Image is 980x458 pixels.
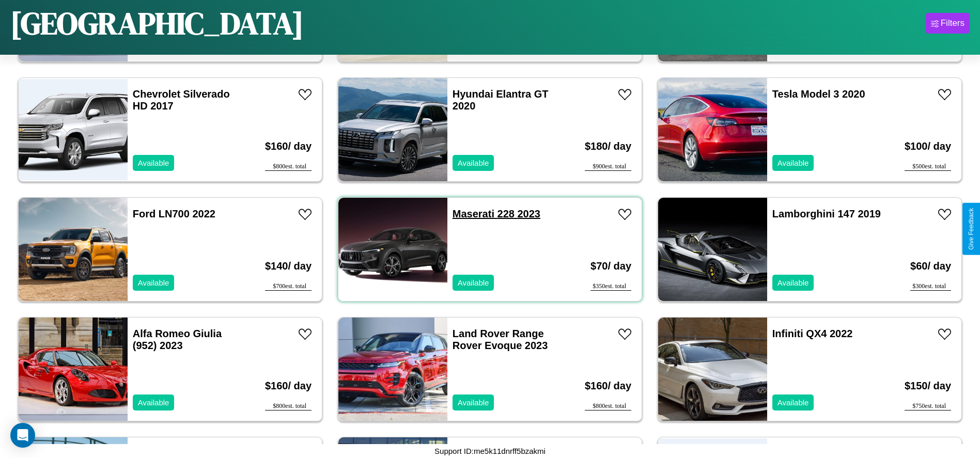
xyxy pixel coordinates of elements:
h1: [GEOGRAPHIC_DATA] [10,2,304,44]
div: $ 350 est. total [590,282,631,291]
h3: $ 70 / day [590,250,631,282]
a: Land Rover Range Rover Evoque 2023 [453,328,548,351]
div: $ 500 est. total [905,163,951,171]
p: Available [458,156,489,170]
a: Maserati 228 2023 [453,208,540,219]
div: Give Feedback [968,208,975,250]
h3: $ 160 / day [265,370,312,402]
div: $ 900 est. total [585,163,631,171]
div: $ 800 est. total [265,163,312,171]
a: Lamborghini 147 2019 [772,208,881,219]
h3: $ 160 / day [585,370,631,402]
p: Available [138,276,169,290]
h3: $ 150 / day [905,370,951,402]
a: Tesla Model 3 2020 [772,88,865,100]
p: Available [138,396,169,409]
a: Infiniti QX4 2022 [772,328,853,339]
p: Available [777,276,809,290]
a: Alfa Romeo Giulia (952) 2023 [133,328,222,351]
p: Available [777,156,809,170]
div: $ 700 est. total [265,282,312,291]
p: Support ID: me5k11dnrff5bzakmi [434,444,546,458]
p: Available [777,396,809,409]
p: Available [458,396,489,409]
button: Filters [926,13,970,34]
div: $ 750 est. total [905,402,951,410]
div: Open Intercom Messenger [10,423,35,448]
div: $ 800 est. total [265,402,312,410]
h3: $ 100 / day [905,130,951,163]
p: Available [458,276,489,290]
h3: $ 180 / day [585,130,631,163]
h3: $ 160 / day [265,130,312,163]
div: $ 800 est. total [585,402,631,410]
h3: $ 60 / day [910,250,951,282]
div: Filters [941,18,965,28]
h3: $ 140 / day [265,250,312,282]
a: Chevrolet Silverado HD 2017 [133,88,230,112]
a: Hyundai Elantra GT 2020 [453,88,549,112]
div: $ 300 est. total [910,282,951,291]
a: Ford LN700 2022 [133,208,215,219]
p: Available [138,156,169,170]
